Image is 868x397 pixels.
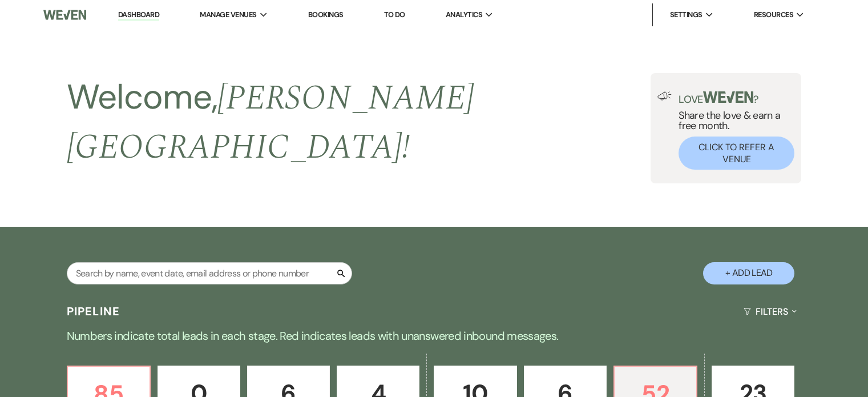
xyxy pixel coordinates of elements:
button: Click to Refer a Venue [679,137,794,170]
p: Numbers indicate total leads in each stage. Red indicates leads with unanswered inbound messages. [23,327,845,345]
div: Share the love & earn a free month. [672,91,794,170]
a: To Do [384,10,405,19]
a: Bookings [308,10,344,19]
button: + Add Lead [703,262,794,284]
span: Manage Venues [200,9,256,21]
span: [PERSON_NAME][GEOGRAPHIC_DATA] ! [67,72,474,174]
h2: Welcome, [67,73,651,171]
img: loud-speaker-illustration.svg [657,91,672,101]
button: Filters [739,296,801,327]
h3: Pipeline [67,303,120,319]
p: Love ? [679,91,794,105]
img: weven-logo-green.svg [703,91,754,103]
span: Analytics [446,9,482,21]
input: Search by name, event date, email address or phone number [67,262,352,284]
span: Settings [670,9,703,21]
span: Resources [754,9,793,21]
a: Dashboard [118,10,159,21]
img: Weven Logo [43,3,86,27]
